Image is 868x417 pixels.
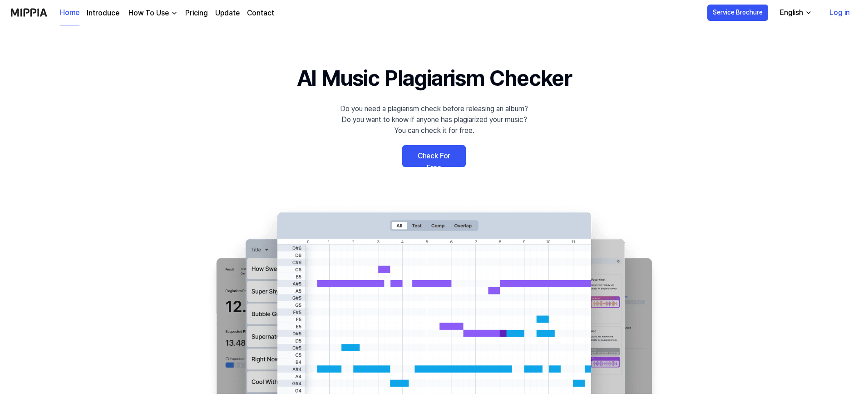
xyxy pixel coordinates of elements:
[60,0,79,25] a: Home
[297,62,572,94] h1: AI Music Plagiarism Checker
[171,10,178,17] img: down
[707,5,768,21] button: Service Brochure
[185,8,208,19] a: Pricing
[402,145,466,167] a: Check For Free
[773,4,818,22] button: English
[215,8,240,19] a: Update
[247,8,274,19] a: Contact
[127,8,171,19] div: How To Use
[778,7,805,18] div: English
[127,8,178,19] button: How To Use
[198,203,670,394] img: main Image
[340,103,528,136] div: Do you need a plagiarism check before releasing an album? Do you want to know if anyone has plagi...
[87,8,119,19] a: Introduce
